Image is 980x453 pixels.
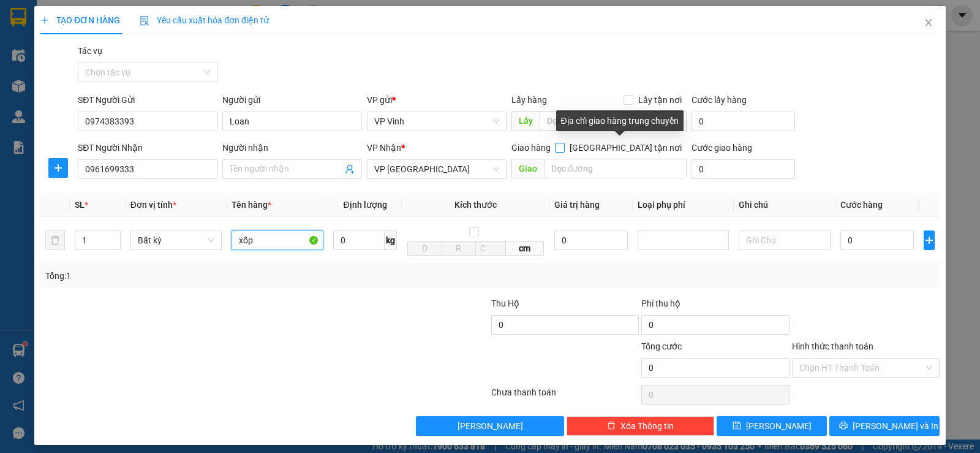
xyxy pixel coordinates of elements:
div: Địa chỉ giao hàng trung chuyển [556,110,684,131]
img: logo [7,51,28,112]
span: Thu Hộ [491,299,519,308]
span: plus [924,235,934,245]
img: icon [140,16,149,26]
span: [PERSON_NAME] và In [853,419,938,433]
label: Cước giao hàng [692,143,752,153]
div: Chưa thanh toán [490,386,640,407]
span: save [733,421,741,431]
span: Bất kỳ [138,231,215,249]
strong: HÃNG XE HẢI HOÀNG GIA [40,12,117,39]
span: Định lượng [344,200,387,210]
span: VP Đà Nẵng [374,160,499,178]
div: Người nhận [222,141,362,154]
span: 24 [PERSON_NAME] - Vinh - [GEOGRAPHIC_DATA] [30,41,119,73]
label: Cước lấy hàng [692,95,747,105]
span: Yêu cầu xuất hóa đơn điện tử [140,15,269,25]
span: Giao hàng [511,143,551,153]
span: Xóa Thông tin [620,419,674,433]
button: printer[PERSON_NAME] và In [829,416,940,436]
button: plus [924,230,935,250]
div: VP gửi [367,93,507,107]
span: plus [40,16,49,25]
input: Dọc đường [544,159,687,178]
div: SĐT Người Nhận [78,141,217,154]
label: Tác vụ [78,46,102,56]
button: delete [45,230,65,250]
th: Ghi chú [734,193,835,217]
input: Cước lấy hàng [692,112,795,131]
span: printer [839,421,848,431]
div: Tổng: 1 [45,269,379,283]
span: VP Nhận [367,143,401,153]
input: VD: Bàn, Ghế [232,230,323,250]
span: Giá trị hàng [554,200,600,210]
button: deleteXóa Thông tin [567,416,714,436]
button: Close [911,6,946,40]
strong: PHIẾU GỬI HÀNG [48,89,110,116]
button: plus [48,158,68,178]
span: kg [385,230,397,250]
span: Đơn vị tính [130,200,176,210]
input: C [475,241,507,256]
span: Lấy hàng [511,95,547,105]
th: Loại phụ phí [633,193,734,217]
span: TẠO ĐƠN HÀNG [40,15,120,25]
span: [GEOGRAPHIC_DATA] tận nơi [565,141,687,154]
input: D [407,241,442,256]
span: Lấy tận nơi [633,93,687,107]
span: cm [506,241,544,256]
input: Ghi Chú [739,230,831,250]
span: Tổng cước [641,341,682,351]
span: close [924,18,933,28]
span: [PERSON_NAME] [746,419,812,433]
span: user-add [345,164,355,174]
span: Cước hàng [840,200,883,210]
span: SL [75,200,85,210]
input: R [442,241,476,256]
input: Dọc đường [540,111,687,131]
span: plus [49,163,67,173]
span: Giao [511,159,544,178]
div: Phí thu hộ [641,297,789,315]
span: Lấy [511,111,540,131]
span: Tên hàng [232,200,271,210]
span: delete [607,421,616,431]
span: [PERSON_NAME] [458,419,523,433]
button: [PERSON_NAME] [416,416,563,436]
div: Người gửi [222,93,362,107]
label: Hình thức thanh toán [792,341,873,351]
button: save[PERSON_NAME] [717,416,827,436]
span: Kích thước [454,200,497,210]
span: VP Vinh [374,112,499,131]
input: Cước giao hàng [692,159,795,179]
input: 0 [554,230,628,250]
div: SĐT Người Gửi [78,93,217,107]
